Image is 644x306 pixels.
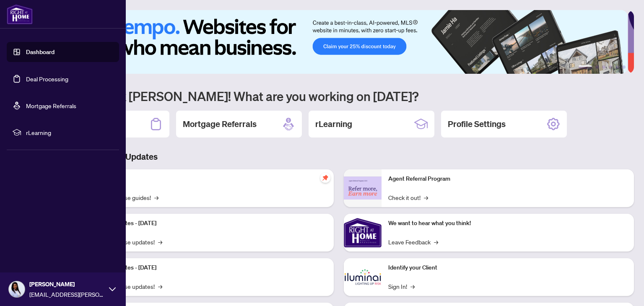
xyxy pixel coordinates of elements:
[7,4,33,24] img: logo
[609,65,612,69] button: 4
[88,219,327,228] p: Platform Updates - [DATE]
[29,280,105,289] span: [PERSON_NAME]
[26,48,55,56] a: Dashboard
[615,65,619,69] button: 5
[610,277,636,302] button: Open asap
[595,65,599,69] button: 2
[44,88,634,104] h1: Welcome back [PERSON_NAME]! What are you working on [DATE]?
[388,219,627,228] p: We want to hear what you think!
[388,174,627,184] p: Agent Referral Program
[29,290,105,299] span: [EMAIL_ADDRESS][PERSON_NAME][DOMAIN_NAME]
[88,174,327,184] p: Self-Help
[26,102,76,109] a: Mortgage Referrals
[424,193,428,202] span: →
[9,281,25,297] img: Profile Icon
[320,173,330,183] span: pushpin
[26,128,113,137] span: rLearning
[344,214,382,252] img: We want to hear what you think!
[388,282,415,291] a: Sign In!→
[448,118,506,130] h2: Profile Settings
[44,151,634,163] h3: Brokerage & Industry Updates
[622,65,626,69] button: 6
[158,237,162,246] span: →
[158,282,162,291] span: →
[434,237,438,246] span: →
[410,282,415,291] span: →
[344,258,382,296] img: Identify your Client
[315,118,352,130] h2: rLearning
[88,263,327,272] p: Platform Updates - [DATE]
[344,176,382,200] img: Agent Referral Program
[388,237,438,246] a: Leave Feedback→
[183,118,257,130] h2: Mortgage Referrals
[388,263,627,272] p: Identify your Client
[388,193,428,202] a: Check it out!→
[26,75,68,83] a: Deal Processing
[602,65,605,69] button: 3
[579,65,592,69] button: 1
[44,10,628,74] img: Slide 0
[154,193,158,202] span: →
